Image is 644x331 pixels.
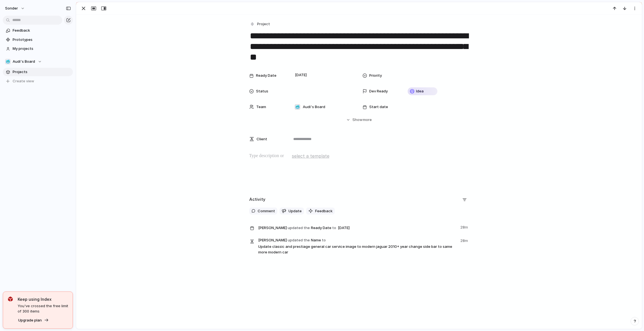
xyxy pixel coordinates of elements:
[332,225,336,231] span: to
[3,36,73,44] a: Prototypes
[13,37,71,43] span: Prototypes
[257,21,270,27] span: Project
[3,68,73,76] a: Projects
[258,225,287,231] span: [PERSON_NAME]
[18,303,68,314] span: You've crossed the free limit of 300 items
[3,45,73,53] a: My projects
[18,318,42,323] span: Upgrade plan
[3,57,73,66] button: 🥶Audi's Board
[3,4,28,13] button: sonder
[369,73,382,78] span: Priority
[249,208,277,215] button: Comment
[249,115,469,125] button: Showmore
[256,88,268,94] span: Status
[17,316,50,324] button: Upgrade plan
[460,237,469,244] span: 28m
[13,28,71,33] span: Feedback
[18,296,68,302] span: Keep using Index
[292,153,329,159] span: select a template
[5,6,18,11] span: sonder
[13,46,71,52] span: My projects
[294,72,308,78] span: [DATE]
[249,196,266,203] h2: Activity
[13,69,71,75] span: Projects
[258,223,457,232] span: Ready Date
[322,237,326,243] span: to
[288,237,310,243] span: updated the
[295,104,300,110] div: 🥶
[13,78,34,84] span: Create view
[280,208,304,215] button: Update
[256,104,266,110] span: Team
[249,20,272,28] button: Project
[258,237,287,243] span: [PERSON_NAME]
[369,88,388,94] span: Dev Ready
[258,208,275,214] span: Comment
[288,225,310,231] span: updated the
[315,208,333,214] span: Feedback
[363,117,372,123] span: more
[256,73,276,78] span: Ready Date
[291,152,330,160] button: select a template
[5,59,11,64] div: 🥶
[352,117,363,123] span: Show
[460,223,469,230] span: 28m
[336,225,351,231] span: [DATE]
[3,77,73,85] button: Create view
[306,208,335,215] button: Feedback
[416,88,424,94] span: Idea
[257,136,267,142] span: Client
[288,208,302,214] span: Update
[258,237,457,255] span: Name Update classic and prestiage general car service image to modern jaguar 2010+ year change si...
[3,26,73,35] a: Feedback
[303,104,325,110] span: Audi's Board
[369,104,388,110] span: Start date
[13,59,35,64] span: Audi's Board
